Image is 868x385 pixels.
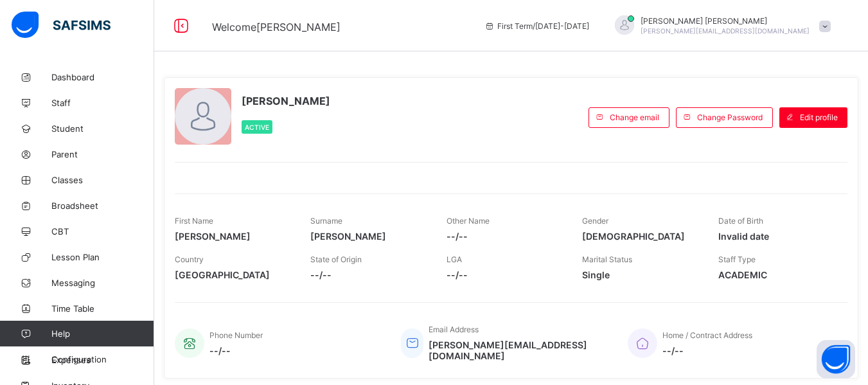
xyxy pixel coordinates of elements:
[641,27,810,35] span: [PERSON_NAME][EMAIL_ADDRESS][DOMAIN_NAME]
[175,216,213,226] span: First Name
[51,354,154,364] span: Configuration
[51,98,154,108] span: Staff
[209,330,263,340] span: Phone Number
[582,231,698,242] span: [DEMOGRAPHIC_DATA]
[51,201,154,211] span: Broadsheet
[447,216,490,226] span: Other Name
[310,231,427,242] span: [PERSON_NAME]
[610,112,659,122] span: Change email
[12,12,111,39] img: safsims
[429,339,608,361] span: [PERSON_NAME][EMAIL_ADDRESS][DOMAIN_NAME]
[51,175,154,185] span: Classes
[582,269,698,280] span: Single
[718,216,763,226] span: Date of Birth
[447,231,563,242] span: --/--
[209,345,263,356] span: --/--
[582,255,632,264] span: Marital Status
[662,345,752,356] span: --/--
[310,269,427,280] span: --/--
[800,112,838,122] span: Edit profile
[51,72,154,82] span: Dashboard
[718,255,756,264] span: Staff Type
[310,216,342,226] span: Surname
[662,330,752,340] span: Home / Contract Address
[242,94,330,107] span: [PERSON_NAME]
[429,325,479,334] span: Email Address
[51,252,154,262] span: Lesson Plan
[51,149,154,159] span: Parent
[602,15,837,37] div: OluseyiAkinbiyi-Babayemi
[51,328,154,339] span: Help
[310,255,362,264] span: State of Origin
[484,21,589,31] span: session/term information
[447,255,462,264] span: LGA
[641,16,810,26] span: [PERSON_NAME] [PERSON_NAME]
[245,123,269,131] span: Active
[718,231,835,242] span: Invalid date
[51,278,154,288] span: Messaging
[697,112,763,122] span: Change Password
[582,216,608,226] span: Gender
[51,226,154,237] span: CBT
[51,123,154,134] span: Student
[175,231,291,242] span: [PERSON_NAME]
[447,269,563,280] span: --/--
[817,340,855,379] button: Open asap
[51,303,154,314] span: Time Table
[212,21,341,33] span: Welcome [PERSON_NAME]
[175,255,204,264] span: Country
[175,269,291,280] span: [GEOGRAPHIC_DATA]
[718,269,835,280] span: ACADEMIC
